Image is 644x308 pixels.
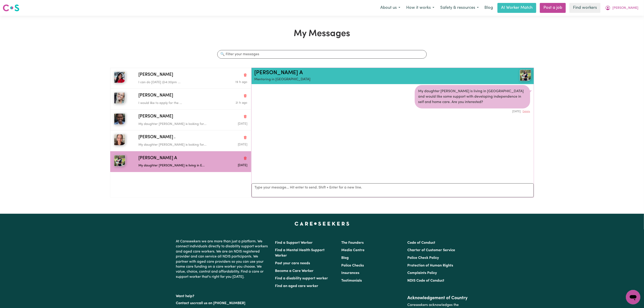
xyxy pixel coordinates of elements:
[569,3,600,13] a: Find workers
[138,122,211,127] p: My daughter [PERSON_NAME] is looking for...
[415,85,530,108] div: My daughter [PERSON_NAME] is living in [GEOGRAPHIC_DATA] and would like some support with develop...
[243,135,247,140] button: Delete conversation
[138,113,173,120] span: [PERSON_NAME]
[217,50,426,59] input: 🔍 Filter your messages
[407,248,455,252] a: Charter of Customer Service
[138,143,211,147] p: My daughter [PERSON_NAME] is looking for...
[485,70,531,81] a: Apurva A
[341,264,364,267] a: Police Checks
[176,237,270,281] p: At Careseekers we are more than just a platform. We connect individuals directly to disability su...
[114,113,125,125] img: Ruth R
[3,3,19,13] a: Careseekers logo
[236,101,247,104] span: Message sent on October 4, 2025
[341,279,362,283] a: Testimonials
[407,271,437,275] a: Complaints Policy
[138,134,175,141] span: [PERSON_NAME] .
[415,108,530,114] div: [DATE]
[176,301,194,305] a: Contact us
[407,279,444,283] a: NDIS Code of Conduct
[407,241,435,245] a: Code of Conduct
[612,6,638,11] span: [PERSON_NAME]
[275,248,325,257] a: Find a Mental Health Support Worker
[235,81,247,84] span: Message sent on October 4, 2025
[377,3,403,13] button: About us
[110,28,534,39] h1: My Messages
[238,122,247,125] span: Message sent on October 3, 2025
[243,155,247,161] button: Delete conversation
[243,93,247,99] button: Delete conversation
[110,89,251,109] button: Julia B[PERSON_NAME]Delete conversationI would like to apply for the ...Message sent on October 4...
[138,72,173,78] span: [PERSON_NAME]
[275,269,314,273] a: Become a Care Worker
[138,101,211,106] p: I would like to apply for the ...
[407,256,439,260] a: Police Check Policy
[520,70,531,81] img: View Apurva A's profile
[341,271,359,275] a: Insurances
[114,134,125,145] img: Rasleen kaur .
[176,292,270,299] p: Want help?
[295,222,349,225] a: Careseekers home page
[176,299,270,308] p: or
[602,3,641,13] button: My Account
[110,110,251,130] button: Ruth R[PERSON_NAME]Delete conversationMy daughter [PERSON_NAME] is looking for...Message sent on ...
[238,164,247,167] span: Message sent on October 3, 2025
[138,155,177,162] span: [PERSON_NAME] A
[407,264,453,267] a: Protection of Human Rights
[138,92,173,99] span: [PERSON_NAME]
[275,262,310,265] a: Post your care needs
[437,3,482,13] button: Safety & resources
[341,241,364,245] a: The Founders
[110,130,251,151] button: Rasleen kaur .[PERSON_NAME] .Delete conversationMy daughter [PERSON_NAME] is looking for...Messag...
[110,68,251,89] button: Rachel T[PERSON_NAME]Delete conversationI can do [DATE] @4:30pm ...Message sent on October 4, 2025
[540,3,566,13] a: Post a job
[197,301,245,305] a: call us on [PHONE_NUMBER]
[275,284,319,288] a: Find an aged care worker
[523,110,530,114] button: Delete
[3,4,19,12] img: Careseekers logo
[138,80,211,85] p: I can do [DATE] @4:30pm ...
[243,72,247,78] button: Delete conversation
[254,77,485,82] p: Mentoring in [GEOGRAPHIC_DATA]
[626,290,640,304] iframe: Button to launch messaging window, conversation in progress
[497,3,536,13] a: AI Worker Match
[407,295,468,301] h2: Acknowledgement of Country
[275,277,328,280] a: Find a disability support worker
[341,248,364,252] a: Media Centre
[114,92,125,104] img: Julia B
[403,3,437,13] button: How it works
[341,256,349,260] a: Blog
[243,114,247,120] button: Delete conversation
[482,3,496,13] a: Blog
[275,241,313,245] a: Find a Support Worker
[254,70,303,76] a: [PERSON_NAME] A
[114,155,125,166] img: Apurva A
[110,151,251,172] button: Apurva A[PERSON_NAME] ADelete conversationMy daughter [PERSON_NAME] is living in E...Message sent...
[238,143,247,146] span: Message sent on October 3, 2025
[114,72,125,83] img: Rachel T
[138,163,211,168] p: My daughter [PERSON_NAME] is living in E...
